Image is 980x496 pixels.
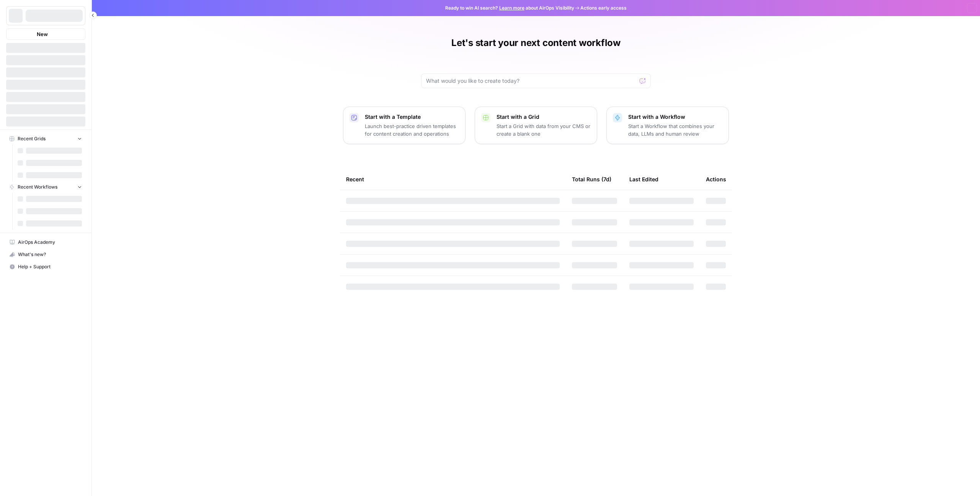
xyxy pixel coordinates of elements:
[628,113,722,121] p: Start with a Workflow
[18,135,46,142] span: Recent Grids
[37,30,48,38] span: New
[497,122,591,138] p: Start a Grid with data from your CMS or create a blank one
[6,236,85,248] a: AirOps Academy
[572,169,611,190] div: Total Runs (7d)
[6,133,85,145] button: Recent Grids
[18,239,82,246] span: AirOps Academy
[365,113,459,121] p: Start with a Template
[628,122,722,138] p: Start a Workflow that combines your data, LLMs and human review
[499,5,524,11] a: Learn more
[365,122,459,138] p: Launch best-practice driven templates for content creation and operations
[426,77,637,85] input: What would you like to create today?
[580,5,627,11] span: Actions early access
[6,261,85,273] button: Help + Support
[451,37,621,49] h1: Let's start your next content workflow
[18,184,57,191] span: Recent Workflows
[629,169,658,190] div: Last Edited
[497,113,591,121] p: Start with a Grid
[346,169,560,190] div: Recent
[475,107,597,144] button: Start with a GridStart a Grid with data from your CMS or create a blank one
[18,263,82,270] span: Help + Support
[6,181,85,193] button: Recent Workflows
[606,107,729,144] button: Start with a WorkflowStart a Workflow that combines your data, LLMs and human review
[6,248,85,261] button: What's new?
[6,28,85,40] button: New
[706,169,726,190] div: Actions
[343,107,465,144] button: Start with a TemplateLaunch best-practice driven templates for content creation and operations
[7,249,85,260] div: What's new?
[445,5,574,11] span: Ready to win AI search? about AirOps Visibility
